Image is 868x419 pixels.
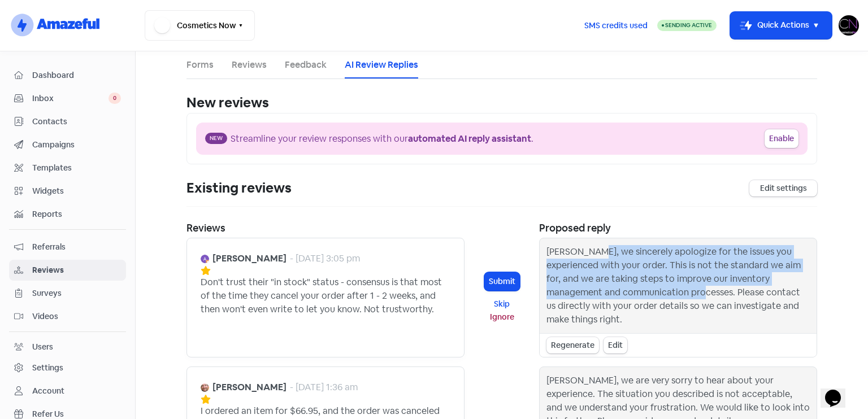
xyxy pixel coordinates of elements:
b: [PERSON_NAME] [212,252,287,265]
a: Surveys [9,283,126,304]
div: Users [32,341,53,353]
a: Templates [9,158,126,178]
a: Dashboard [9,65,126,86]
span: Surveys [32,287,121,299]
button: Enable [765,129,798,148]
button: Ignore [484,311,520,324]
a: Settings [9,357,126,378]
a: Reviews [9,260,126,281]
div: New reviews [186,93,817,113]
a: Edit settings [749,180,817,197]
span: Reviews [32,264,121,276]
a: Account [9,381,126,401]
a: Sending Active [657,19,717,32]
span: Templates [32,162,121,174]
button: Skip [484,298,520,311]
img: Avatar [201,383,209,392]
span: SMS credits used [584,20,648,32]
div: [PERSON_NAME], we sincerely apologize for the issues you experienced with your order. This is not... [546,245,810,326]
img: User [839,15,859,36]
a: Reports [9,204,126,225]
a: Users [9,337,126,357]
a: Widgets [9,181,126,202]
div: Reviews [186,220,465,235]
a: AI Review Replies [345,58,418,72]
div: Account [32,385,64,397]
b: [PERSON_NAME] [212,381,287,394]
a: SMS credits used [575,19,657,30]
button: Quick Actions [730,12,832,39]
iframe: chat widget [821,374,857,408]
b: automated AI reply assistant [408,133,531,145]
span: Inbox [32,93,108,104]
div: - [DATE] 1:36 am [290,381,358,394]
button: Submit [484,272,520,291]
div: Regenerate [546,337,599,353]
a: Contacts [9,111,126,132]
span: Sending Active [665,21,712,29]
button: Cosmetics Now [145,10,255,41]
div: Existing reviews [186,178,292,198]
img: Avatar [201,255,209,263]
span: Referrals [32,241,121,253]
span: New [205,133,227,144]
span: 0 [108,93,121,104]
a: Campaigns [9,134,126,155]
span: Contacts [32,116,121,128]
div: Don't trust their "in stock" status - consensus is that most of the time they cancel your order a... [201,276,450,316]
div: Edit [604,337,627,353]
a: Feedback [285,58,327,72]
a: Reviews [232,58,267,72]
div: - [DATE] 3:05 pm [290,252,360,265]
span: Reports [32,208,121,220]
div: Streamline your review responses with our . [231,132,533,146]
div: Proposed reply [539,220,817,235]
a: Videos [9,306,126,327]
span: Campaigns [32,139,121,151]
a: Referrals [9,237,126,257]
span: Dashboard [32,69,121,81]
div: Settings [32,362,63,374]
a: Forms [186,58,214,72]
a: Inbox 0 [9,88,126,109]
span: Widgets [32,185,121,197]
span: Videos [32,311,121,322]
